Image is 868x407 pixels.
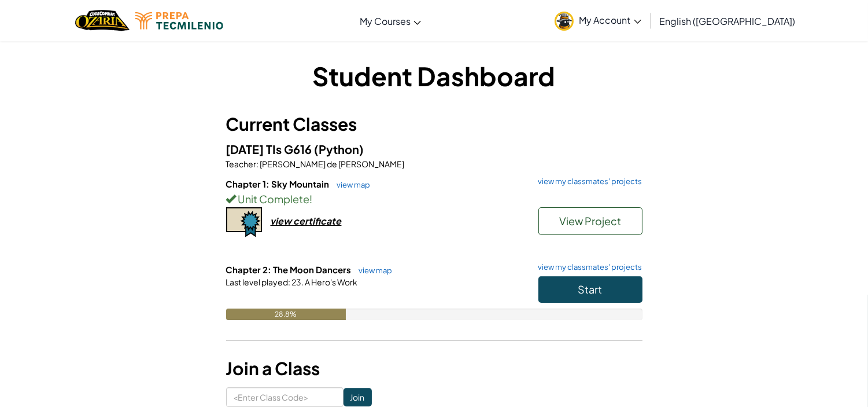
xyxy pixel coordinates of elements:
[259,159,405,169] span: [PERSON_NAME] de [PERSON_NAME]
[226,215,342,227] a: view certificate
[226,387,343,407] input: <Enter Class Code>
[135,12,223,30] img: Tecmilenio logo
[289,277,291,287] span: :
[226,159,257,169] span: Teacher
[343,388,372,406] input: Join
[291,277,304,287] span: 23.
[354,5,427,36] a: My Courses
[315,142,364,156] span: (Python)
[226,111,642,137] h3: Current Classes
[75,9,129,32] a: Ozaria by CodeCombat logo
[654,5,801,36] a: English ([GEOGRAPHIC_DATA])
[257,159,259,169] span: :
[559,214,621,228] span: View Project
[237,192,310,206] span: Unit Complete
[304,277,358,287] span: A Hero's Work
[538,276,642,303] button: Start
[310,192,313,206] span: !
[271,215,342,227] div: view certificate
[533,178,642,185] a: view my classmates' projects
[226,264,353,275] span: Chapter 2: The Moon Dancers
[538,207,642,235] button: View Project
[555,12,574,31] img: avatar
[533,263,642,271] a: view my classmates' projects
[226,142,315,156] span: [DATE] TIs G616
[226,58,642,94] h1: Student Dashboard
[226,309,346,320] div: 28.8%
[578,283,603,296] span: Start
[660,15,796,27] span: English ([GEOGRAPHIC_DATA])
[353,266,393,275] a: view map
[360,15,411,27] span: My Courses
[226,207,262,237] img: certificate-icon.png
[331,180,371,189] a: view map
[579,14,641,26] span: My Account
[226,277,289,287] span: Last level played
[226,355,642,382] h3: Join a Class
[75,9,129,32] img: Home
[226,178,331,189] span: Chapter 1: Sky Mountain
[549,2,647,39] a: My Account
